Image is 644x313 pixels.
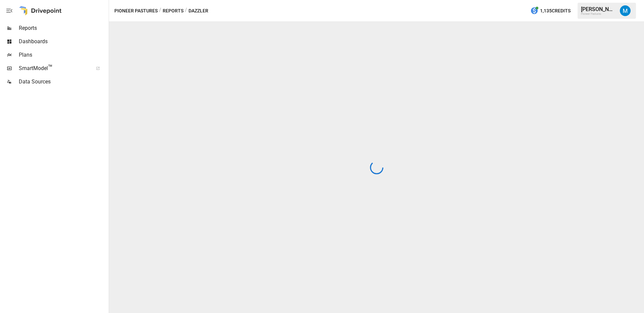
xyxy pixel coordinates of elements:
button: Reports [163,7,183,15]
span: 1,135 Credits [540,7,571,15]
span: Plans [19,51,107,59]
button: Matt Fiedler [616,1,635,20]
div: [PERSON_NAME] [581,6,616,12]
div: Pioneer Pastures [581,12,616,15]
button: 1,135Credits [528,5,573,17]
span: Data Sources [19,78,107,86]
div: / [185,7,187,15]
span: SmartModel [19,64,89,72]
button: Pioneer Pastures [114,7,158,15]
span: ™ [48,63,53,72]
span: Reports [19,24,107,32]
span: Dashboards [19,38,107,46]
img: Matt Fiedler [620,5,631,16]
div: / [159,7,161,15]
